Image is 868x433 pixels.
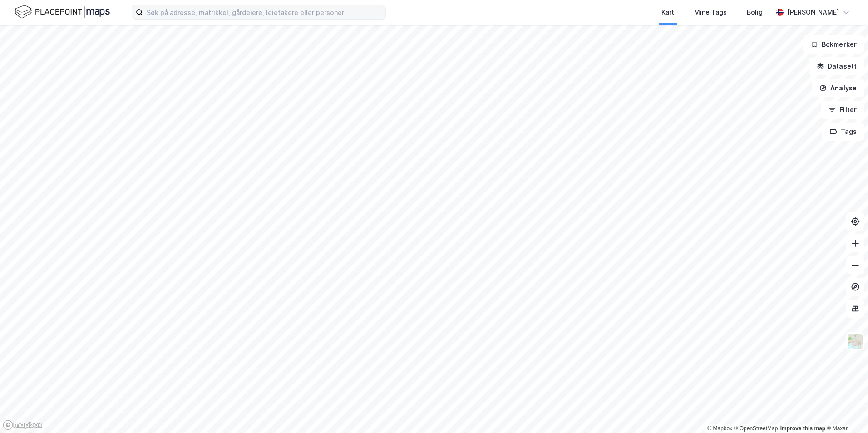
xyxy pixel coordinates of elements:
[707,425,732,432] a: Mapbox
[694,7,727,18] div: Mine Tags
[3,420,43,430] a: Mapbox homepage
[734,425,778,432] a: OpenStreetMap
[823,389,868,433] iframe: Chat Widget
[143,5,385,19] input: Søk på adresse, matrikkel, gårdeiere, leietakere eller personer
[812,79,864,97] button: Analyse
[780,425,825,432] a: Improve this map
[661,7,674,18] div: Kart
[809,57,864,75] button: Datasett
[15,4,110,20] img: logo.f888ab2527a4732fd821a326f86c7f29.svg
[821,101,864,119] button: Filter
[803,35,864,54] button: Bokmerker
[847,333,864,350] img: Z
[787,7,839,18] div: [PERSON_NAME]
[823,389,868,433] div: Kontrollprogram for chat
[822,123,864,141] button: Tags
[747,7,763,18] div: Bolig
